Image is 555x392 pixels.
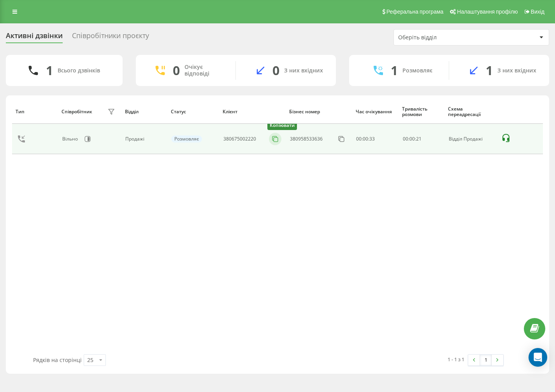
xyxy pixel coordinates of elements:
[529,348,547,367] div: Open Intercom Messenger
[173,63,180,78] div: 0
[289,109,348,114] div: Бізнес номер
[87,356,93,364] div: 25
[416,135,422,142] span: 21
[531,9,544,15] span: Вихід
[267,121,297,130] div: Копіювати
[223,136,256,142] div: 380675002220
[223,109,282,114] div: Клієнт
[403,135,408,142] span: 00
[6,32,63,44] div: Активні дзвінки
[61,109,92,114] div: Співробітник
[402,67,432,74] div: Розмовляє
[356,109,395,114] div: Час очікування
[16,109,54,114] div: Тип
[448,106,494,118] div: Схема переадресації
[33,356,82,364] span: Рядків на сторінці
[171,135,202,142] div: Розмовляє
[457,9,518,15] span: Налаштування профілю
[497,67,536,74] div: З них вхідних
[46,63,53,78] div: 1
[125,109,163,114] div: Відділ
[272,63,279,78] div: 0
[125,136,163,142] div: Продажі
[486,63,493,78] div: 1
[409,135,415,142] span: 00
[449,136,493,142] div: Відділ Продажі
[403,136,422,142] div: : :
[171,109,216,114] div: Статус
[356,136,394,142] div: 00:00:33
[398,34,491,41] div: Оберіть відділ
[448,355,464,363] div: 1 - 1 з 1
[72,32,149,44] div: Співробітники проєкту
[58,67,100,74] div: Всього дзвінків
[290,136,323,142] div: 380958533636
[386,9,444,15] span: Реферальна програма
[480,355,492,366] a: 1
[62,136,80,142] div: Вільно
[391,63,398,78] div: 1
[184,64,224,77] div: Очікує відповіді
[284,67,323,74] div: З них вхідних
[402,106,441,118] div: Тривалість розмови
